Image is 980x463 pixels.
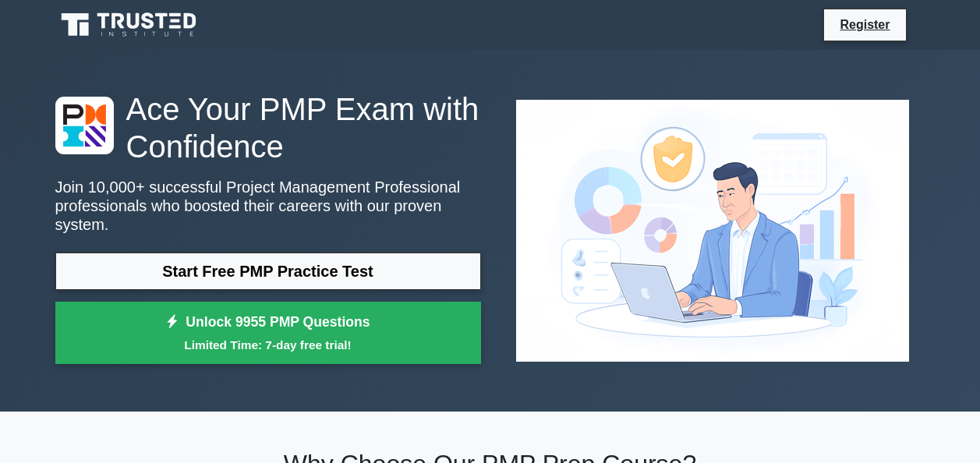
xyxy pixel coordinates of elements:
a: Register [830,15,899,34]
small: Limited Time: 7-day free trial! [75,336,462,354]
a: Unlock 9955 PMP QuestionsLimited Time: 7-day free trial! [55,302,481,364]
p: Join 10,000+ successful Project Management Professional professionals who boosted their careers w... [55,178,481,234]
img: Project Management Professional Preview [504,87,922,374]
h1: Ace Your PMP Exam with Confidence [55,90,481,165]
a: Start Free PMP Practice Test [55,253,481,290]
